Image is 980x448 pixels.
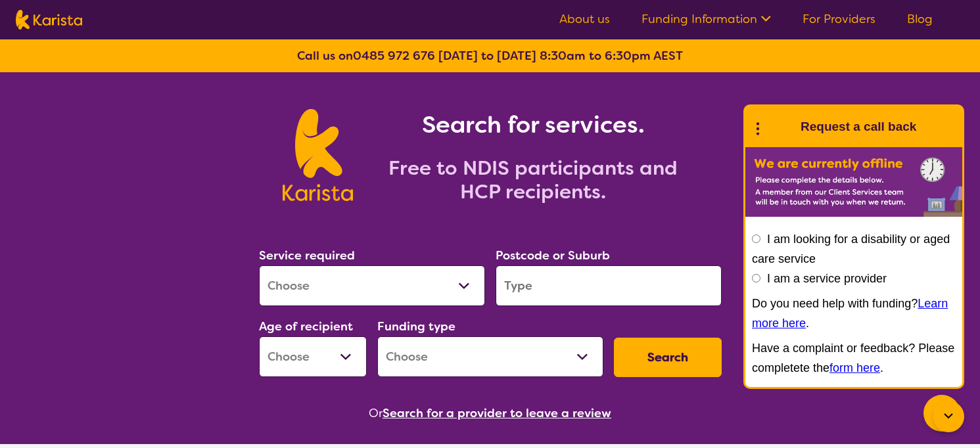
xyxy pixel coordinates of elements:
button: Search [614,338,722,377]
img: Karista logo [16,10,82,30]
b: Call us on [DATE] to [DATE] 8:30am to 6:30pm AEST [297,48,683,64]
label: I am a service provider [767,272,887,285]
input: Type [496,265,722,306]
label: Age of recipient [259,319,353,334]
a: Blog [907,11,933,27]
p: Have a complaint or feedback? Please completete the . [752,338,956,378]
button: Channel Menu [923,395,960,432]
label: I am looking for a disability or aged care service [752,233,950,265]
h2: Free to NDIS participants and HCP recipients. [369,156,697,204]
a: 0485 972 676 [353,48,435,64]
img: Karista offline chat form to request call back [745,147,962,217]
button: Search for a provider to leave a review [383,403,611,423]
a: About us [559,11,610,27]
a: Funding Information [642,11,771,27]
img: Karista logo [283,109,353,201]
span: Or [369,403,383,423]
label: Service required [259,248,355,263]
h1: Request a call back [801,117,916,137]
a: For Providers [803,11,875,27]
label: Funding type [377,319,455,334]
a: form here [829,361,880,374]
img: Karista [766,114,793,140]
h1: Search for services. [369,109,697,141]
label: Postcode or Suburb [496,248,610,263]
p: Do you need help with funding? . [752,294,956,333]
